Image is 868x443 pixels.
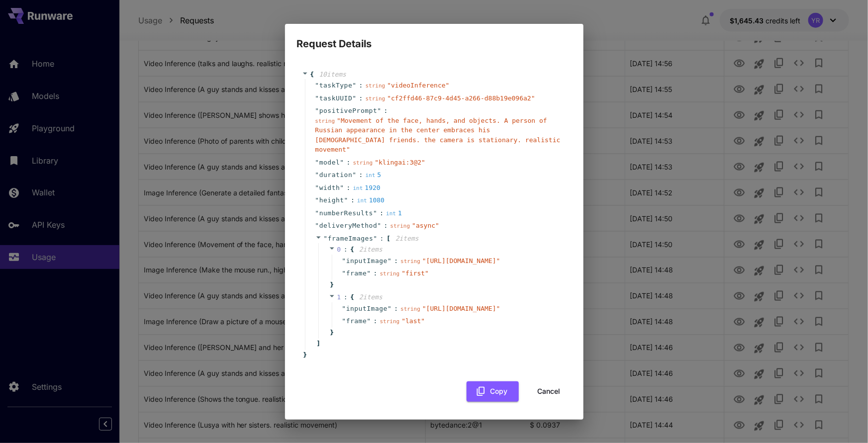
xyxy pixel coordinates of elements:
span: " [352,94,356,102]
span: " [315,159,319,166]
span: string [366,95,386,102]
span: " [324,235,328,242]
span: 2 item s [359,246,383,253]
span: " [315,107,319,114]
span: model [319,158,340,168]
span: : [380,234,384,244]
span: : [344,292,348,302]
span: string [366,83,386,89]
div: 1080 [357,195,385,205]
span: " [315,196,319,204]
span: " [367,317,371,325]
span: [ [386,234,390,244]
span: " [URL][DOMAIN_NAME] " [422,305,500,312]
span: : [374,268,378,278]
span: " [367,269,371,277]
span: deliveryMethod [319,221,378,231]
span: " [342,269,346,277]
span: " [342,305,346,312]
span: taskType [319,81,353,90]
span: string [400,306,420,312]
span: 1 [337,293,341,301]
span: string [315,118,335,124]
span: string [353,160,373,166]
span: } [302,350,307,360]
span: : [347,183,351,193]
span: frame [346,268,367,278]
span: : [359,93,363,103]
span: " async " [412,222,439,229]
span: string [380,270,400,277]
span: } [329,328,334,338]
span: numberResults [319,208,373,218]
span: inputImage [346,256,387,266]
span: " [377,222,381,229]
span: string [390,223,410,229]
span: int [386,210,396,217]
span: " [URL][DOMAIN_NAME] " [422,257,500,265]
span: positivePrompt [319,106,378,116]
span: " [315,82,319,89]
span: " [340,159,344,166]
span: " [315,184,319,191]
span: : [394,304,398,314]
span: width [319,183,340,193]
h2: Request Details [285,24,583,52]
span: : [394,256,398,266]
span: taskUUID [319,93,353,103]
span: " [315,171,319,178]
span: 2 item s [395,235,419,242]
span: " cf2ffd46-87c9-4d45-a266-d88b19e096a2 " [387,94,535,102]
span: 2 item s [359,293,383,301]
span: ] [315,339,321,349]
span: 0 [337,246,341,253]
span: " last " [401,317,425,325]
span: : [359,170,363,180]
span: { [350,292,354,302]
span: " first " [401,269,429,277]
span: string [380,318,400,325]
span: : [359,81,363,90]
span: string [400,258,420,265]
span: " [387,305,391,312]
span: : [380,208,384,218]
span: duration [319,170,353,180]
span: int [357,197,367,204]
span: inputImage [346,304,387,314]
span: " [315,209,319,217]
span: " [352,171,356,178]
span: { [350,245,354,255]
span: " [344,196,348,204]
span: frame [346,316,367,326]
span: " [315,222,319,229]
span: " [342,257,346,265]
span: : [374,316,378,326]
span: int [366,172,376,178]
div: 1920 [353,183,381,193]
span: : [351,195,355,205]
span: int [353,185,363,191]
div: 5 [366,170,382,180]
span: " [315,94,319,102]
span: " [373,235,377,242]
span: { [310,70,314,80]
span: height [319,195,344,205]
span: " videoInference " [387,82,449,89]
span: 10 item s [319,71,346,78]
span: " Movement of the face, hands, and objects. A person of Russian appearance in the center embraces... [315,117,561,154]
span: : [384,221,388,231]
span: : [347,158,351,168]
span: " [340,184,344,191]
span: " [352,82,356,89]
span: } [329,280,334,290]
span: " klingai:3@2 " [375,159,425,166]
span: : [384,106,388,116]
button: Copy [467,381,519,402]
span: " [342,317,346,325]
span: " [387,257,391,265]
span: frameImages [328,235,374,242]
span: " [377,107,381,114]
button: Cancel [527,381,572,402]
div: 1 [386,208,402,218]
span: " [373,209,377,217]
